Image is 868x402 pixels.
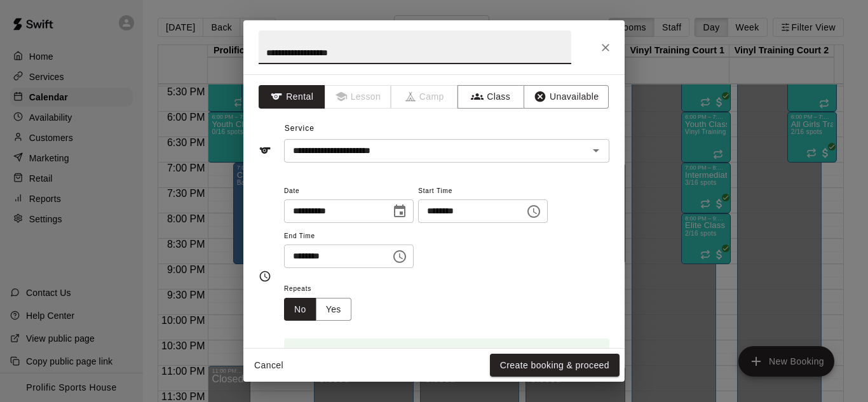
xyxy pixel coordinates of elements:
[490,354,620,377] button: Create booking & proceed
[325,85,392,109] span: Lessons must be created in the Services page first
[391,85,458,109] span: Camps can only be created in the Services page
[285,124,315,133] span: Service
[521,199,546,224] button: Choose time, selected time is 9:00 PM
[248,354,289,377] button: Cancel
[524,85,609,109] button: Unavailable
[316,298,351,321] button: Yes
[259,85,325,109] button: Rental
[587,142,605,159] button: Open
[284,281,362,298] span: Repeats
[594,36,617,59] button: Close
[259,270,271,283] svg: Timing
[284,228,414,245] span: End Time
[458,85,524,109] button: Class
[284,298,351,321] div: outlined button group
[284,298,316,321] button: No
[259,144,271,157] svg: Service
[284,183,414,200] span: Date
[418,183,548,200] span: Start Time
[316,342,416,365] div: Booking time is available
[387,244,412,269] button: Choose time, selected time is 11:00 PM
[387,199,412,224] button: Choose date, selected date is Aug 14, 2025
